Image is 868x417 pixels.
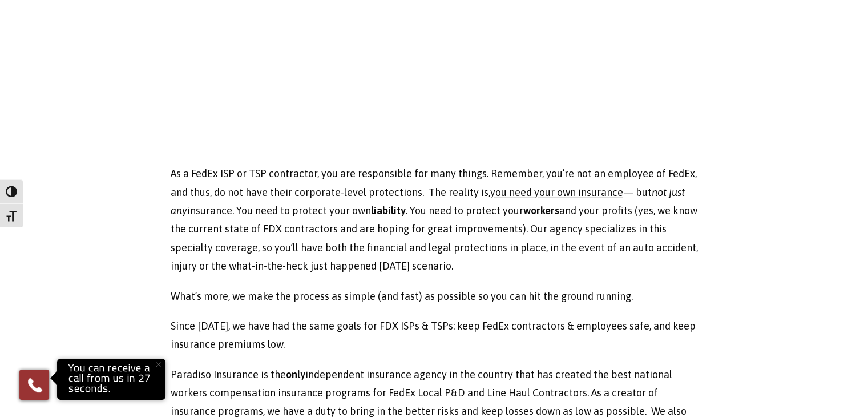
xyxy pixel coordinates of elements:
[171,287,698,306] p: What’s more, we make the process as simple (and fast) as possible so you can hit the ground running.
[60,362,163,397] p: You can receive a call from us in 27 seconds.
[371,205,406,216] strong: liability
[523,205,559,216] strong: workers
[171,317,698,354] p: Since [DATE], we have had the same goals for FDX ISPs & TSPs: keep FedEx contractors & employees ...
[490,186,623,198] u: you need your own insurance
[146,352,171,377] button: Close
[171,165,698,275] p: As a FedEx ISP or TSP contractor, you are responsible for many things. Remember, you’re not an em...
[286,368,305,380] strong: only
[171,186,685,216] em: not just any
[26,376,44,394] img: Phone icon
